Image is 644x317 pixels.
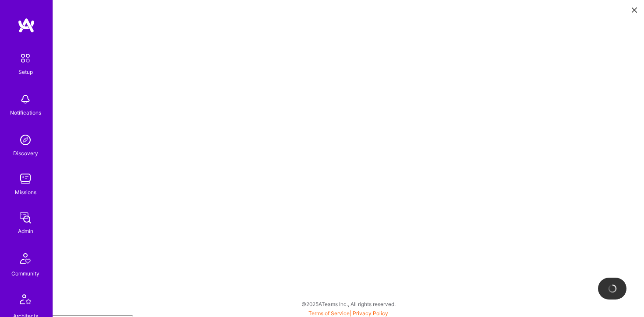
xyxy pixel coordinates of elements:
[15,248,36,269] img: Community
[15,188,36,197] div: Missions
[17,91,34,108] img: bell
[11,269,39,278] div: Community
[13,149,38,158] div: Discovery
[18,226,33,236] div: Admin
[18,17,35,33] img: logo
[10,108,41,117] div: Notifications
[17,170,34,188] img: teamwork
[632,7,637,13] i: icon Close
[17,209,34,226] img: admin teamwork
[15,290,36,311] img: Architects
[16,49,35,67] img: setup
[17,131,34,149] img: discovery
[608,284,617,293] img: loading
[18,67,33,77] div: Setup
